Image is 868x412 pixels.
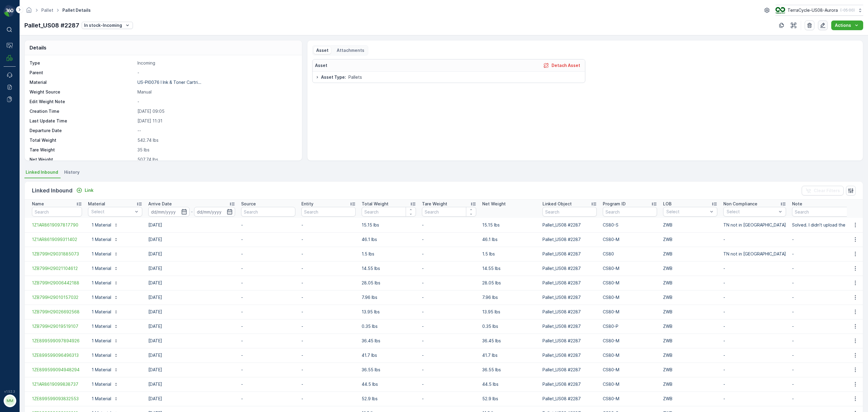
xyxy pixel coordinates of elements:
[603,236,657,242] p: CS80-M
[137,99,296,105] p: -
[241,201,256,207] p: Source
[137,118,296,124] p: [DATE] 11:31
[663,251,717,257] p: ZWB
[542,323,597,329] p: Pallet_US08 #2287
[88,293,122,302] button: 1 Material
[552,62,580,68] p: Detach Asset
[92,265,111,271] p: 1 Material
[301,338,356,344] p: -
[301,222,356,228] p: -
[145,334,238,348] td: [DATE]
[663,236,717,242] p: ZWB
[348,74,362,80] span: Pallets
[92,236,111,242] p: 1 Material
[241,265,295,271] p: -
[24,21,79,30] p: Pallet_US08 #2287
[663,381,717,387] p: ZWB
[603,338,657,344] p: CS80-M
[241,309,295,315] p: -
[362,381,416,387] p: 44.5 lbs
[145,276,238,290] td: [DATE]
[603,201,626,207] p: Program ID
[362,207,416,217] input: Search
[92,367,111,373] p: 1 Material
[145,391,238,406] td: [DATE]
[723,251,786,257] p: TN not in [GEOGRAPHIC_DATA]
[241,236,295,242] p: -
[241,352,295,358] p: -
[241,280,295,286] p: -
[92,309,111,315] p: 1 Material
[64,169,80,175] span: History
[92,323,111,329] p: 1 Material
[88,350,122,360] button: 1 Material
[362,294,416,300] p: 7.96 lbs
[32,294,82,300] span: 1ZB799H29010157032
[301,201,313,207] p: Entity
[422,222,476,228] p: -
[723,236,786,242] p: -
[541,62,583,69] button: Detach Asset
[301,207,356,217] input: Search
[422,251,476,257] p: -
[145,377,238,391] td: [DATE]
[603,251,657,257] p: CS80
[663,222,717,228] p: ZWB
[663,280,717,286] p: ZWB
[723,396,786,402] p: -
[32,236,82,242] a: 1Z1AR8619099311402
[482,251,536,257] p: 1.5 lbs
[241,396,295,402] p: -
[482,381,536,387] p: 44.5 lbs
[92,381,111,387] p: 1 Material
[194,207,235,217] input: dd/mm/yyyy
[301,294,356,300] p: -
[145,363,238,377] td: [DATE]
[32,309,82,315] a: 1ZB799H29026692568
[603,309,657,315] p: CS80-M
[241,251,295,257] p: -
[542,280,597,286] p: Pallet_US08 #2287
[603,280,657,286] p: CS80-M
[482,323,536,329] p: 0.35 lbs
[422,367,476,373] p: -
[241,367,295,373] p: -
[88,336,122,346] button: 1 Material
[802,186,844,195] button: Clear Filters
[148,201,172,207] p: Arrive Date
[663,338,717,344] p: ZWB
[422,265,476,271] p: -
[30,79,135,85] p: Material
[422,323,476,329] p: -
[30,108,135,114] p: Creation Time
[32,323,82,329] a: 1ZB799H29019519107
[723,201,757,207] p: Non Compliance
[32,186,73,195] p: Linked Inbound
[723,367,786,373] p: -
[792,201,802,207] p: Note
[74,187,96,194] button: Link
[88,394,122,404] button: 1 Material
[840,8,855,13] p: ( -05:00 )
[663,309,717,315] p: ZWB
[88,249,122,259] button: 1 Material
[362,236,416,242] p: 46.1 lbs
[30,147,135,153] p: Tare Weight
[92,222,111,228] p: 1 Material
[145,319,238,334] td: [DATE]
[241,381,295,387] p: -
[301,236,356,242] p: -
[41,8,53,13] a: Pallet
[92,396,111,402] p: 1 Material
[191,208,193,215] p: -
[663,323,717,329] p: ZWB
[32,396,82,402] a: 1ZE899599093832553
[775,5,863,16] button: TerraCycle-US08-Aurora(-05:00)
[145,305,238,319] td: [DATE]
[4,395,16,407] button: MM
[542,201,572,207] p: Linked Object
[241,222,295,228] p: -
[92,280,111,286] p: 1 Material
